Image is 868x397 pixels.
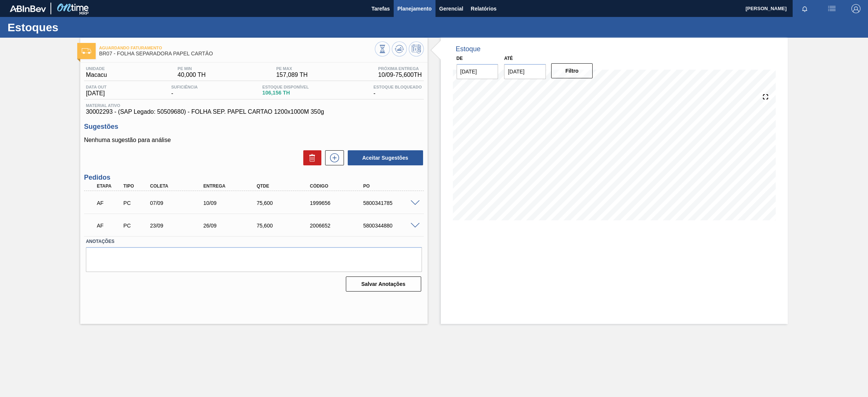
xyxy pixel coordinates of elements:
div: 1999656 [308,200,369,206]
h3: Pedidos [84,174,424,182]
button: Notificações [793,3,817,14]
h3: Sugestões [84,123,424,131]
p: Nenhuma sugestão para análise [84,137,424,144]
span: Macacu [86,72,107,78]
button: Salvar Anotações [346,276,421,292]
div: 26/09/2025 [202,223,262,229]
div: Aguardando Faturamento [95,217,124,234]
div: Aguardando Faturamento [95,195,124,211]
span: Aguardando Faturamento [99,46,375,50]
div: 10/09/2025 [202,200,262,206]
img: userActions [827,4,836,13]
span: Gerencial [439,4,463,13]
img: Logout [851,4,860,13]
div: - [169,85,199,97]
div: - [371,85,423,97]
div: Pedido de Compra [122,200,150,206]
div: 75,600 [255,223,315,229]
input: dd/mm/yyyy [504,64,546,79]
div: Entrega [202,183,262,189]
div: 5800344880 [361,223,422,229]
button: Atualizar Gráfico [392,41,407,56]
span: 40,000 TH [177,72,205,78]
div: 5800341785 [361,200,422,206]
div: Coleta [148,183,209,189]
span: Tarefas [371,4,390,13]
span: Unidade [86,66,107,71]
div: 07/09/2025 [148,200,209,206]
span: 10/09 - 75,600 TH [378,72,422,78]
span: PE MAX [276,66,307,71]
p: AF [97,200,122,206]
span: Data out [86,85,107,89]
img: TNhmsLtSVTkK8tSr43FrP2fwEKptu5GPRR3wAAAABJRU5ErkJggg== [10,5,46,12]
div: Estoque [456,45,481,53]
div: 75,600 [255,200,315,206]
div: Qtde [255,183,315,189]
span: BR07 - FOLHA SEPARADORA PAPEL CARTÃO [99,51,375,56]
div: Pedido de Compra [122,223,150,229]
span: Estoque Bloqueado [373,85,422,89]
div: 23/09/2025 [148,223,209,229]
div: Nova sugestão [321,150,344,165]
span: PE MIN [177,66,205,71]
div: Código [308,183,369,189]
input: dd/mm/yyyy [457,64,498,79]
div: PO [361,183,422,189]
span: Estoque Disponível [262,85,309,89]
button: Filtro [551,63,593,78]
span: Relatórios [471,4,497,13]
img: Ícone [82,48,91,54]
p: AF [97,223,122,229]
div: Tipo [122,183,150,189]
button: Programar Estoque [409,41,424,56]
div: Excluir Sugestões [300,150,321,165]
span: 106,156 TH [262,90,309,96]
span: Planejamento [397,4,432,13]
div: Etapa [95,183,124,189]
div: 2006652 [308,223,369,229]
button: Aceitar Sugestões [348,150,423,165]
button: Visão Geral dos Estoques [375,41,390,56]
label: Anotações [86,236,422,247]
div: Aceitar Sugestões [344,150,424,166]
span: [DATE] [86,90,107,97]
h1: Estoques [8,23,141,32]
span: 157,089 TH [276,72,307,78]
label: De [457,56,463,61]
span: 30002293 - (SAP Legado: 50509680) - FOLHA SEP. PAPEL CARTAO 1200x1000M 350g [86,108,422,115]
span: Material ativo [86,103,422,108]
span: Suficiência [171,85,197,89]
span: Próxima Entrega [378,66,422,71]
label: Até [504,56,513,61]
